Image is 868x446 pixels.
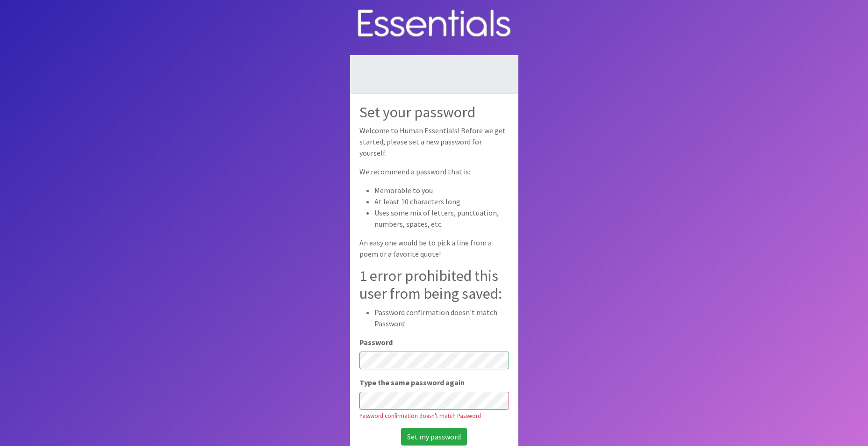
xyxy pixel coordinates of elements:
label: Type the same password again [359,377,465,388]
p: Welcome to Human Essentials! Before we get started, please set a new password for yourself. [359,125,509,158]
p: An easy one would be to pick a line from a poem or a favorite quote! [359,237,509,259]
div: Password confirmation doesn't match Password [359,411,509,420]
li: Password confirmation doesn't match Password [374,307,509,329]
h2: 1 error prohibited this user from being saved: [359,267,509,303]
li: Uses some mix of letters, punctuation, numbers, spaces, etc. [374,207,509,230]
input: Set my password [401,428,467,446]
p: We recommend a password that is: [359,166,509,177]
li: Memorable to you [374,185,509,196]
label: Password [359,337,393,348]
h2: Set your password [359,103,509,121]
li: At least 10 characters long [374,196,509,207]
